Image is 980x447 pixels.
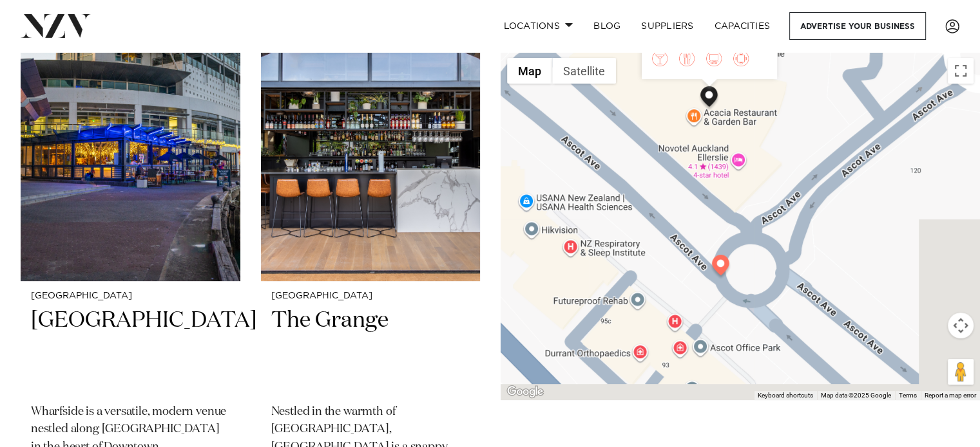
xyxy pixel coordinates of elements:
small: [GEOGRAPHIC_DATA] [31,291,230,301]
button: Show street map [507,58,552,84]
a: Report a map error [925,392,976,399]
a: Open this area in Google Maps (opens a new window) [504,383,546,400]
button: Drag Pegman onto the map to open Street View [948,359,974,385]
a: Advertise your business [789,12,926,40]
a: Locations [493,12,583,40]
span: Map data ©2025 Google [821,392,891,399]
button: Toggle fullscreen view [948,58,974,84]
img: Google [504,383,546,400]
button: Map camera controls [948,313,974,338]
a: Capacities [704,12,781,40]
a: SUPPLIERS [631,12,704,40]
button: Show satellite imagery [552,58,616,84]
a: BLOG [583,12,631,40]
h2: [GEOGRAPHIC_DATA] [31,306,230,393]
img: nzv-logo.png [21,14,91,37]
small: [GEOGRAPHIC_DATA] [271,291,470,301]
a: Terms (opens in new tab) [899,392,917,399]
button: Keyboard shortcuts [758,391,813,400]
h2: The Grange [271,306,470,393]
